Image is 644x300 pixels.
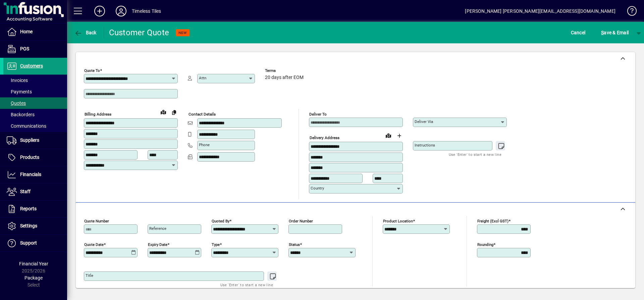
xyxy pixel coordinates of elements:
[3,235,67,252] a: Support
[20,29,33,34] span: Home
[24,275,43,281] span: Package
[20,206,37,211] span: Reports
[3,75,67,86] a: Invoices
[3,149,67,166] a: Products
[148,242,167,247] mat-label: Expiry date
[289,242,300,247] mat-label: Status
[149,226,166,231] mat-label: Reference
[84,242,104,247] mat-label: Quote date
[212,242,220,247] mat-label: Type
[89,5,110,17] button: Add
[571,27,586,38] span: Cancel
[265,75,304,80] span: 20 days after EOM
[169,107,179,118] button: Copy to Delivery address
[311,186,324,190] mat-label: Country
[3,166,67,183] a: Financials
[3,109,67,120] a: Backorders
[383,130,394,141] a: View on map
[601,27,629,38] span: ave & Email
[212,218,229,223] mat-label: Quoted by
[3,86,67,97] a: Payments
[465,6,615,16] div: [PERSON_NAME] [PERSON_NAME][EMAIL_ADDRESS][DOMAIN_NAME]
[3,132,67,149] a: Suppliers
[220,281,273,289] mat-hint: Use 'Enter' to start a new line
[158,106,169,117] a: View on map
[7,112,35,117] span: Backorders
[199,76,206,80] mat-label: Attn
[72,27,98,39] button: Back
[199,142,210,147] mat-label: Phone
[110,5,132,17] button: Profile
[20,155,39,160] span: Products
[7,78,28,83] span: Invoices
[383,218,413,223] mat-label: Product location
[3,97,67,109] a: Quotes
[598,27,632,39] button: Save & Email
[20,46,29,51] span: POS
[3,201,67,217] a: Reports
[3,24,67,40] a: Home
[415,119,433,124] mat-label: Deliver via
[415,143,435,147] mat-label: Instructions
[265,69,305,73] span: Terms
[622,1,636,23] a: Knowledge Base
[19,261,48,266] span: Financial Year
[20,223,37,228] span: Settings
[7,100,26,106] span: Quotes
[20,189,31,194] span: Staff
[84,68,100,73] mat-label: Quote To
[20,137,39,143] span: Suppliers
[86,273,93,278] mat-label: Title
[449,151,501,158] mat-hint: Use 'Enter' to start a new line
[3,183,67,200] a: Staff
[7,123,46,129] span: Communications
[3,41,67,57] a: POS
[67,27,104,39] app-page-header-button: Back
[289,218,313,223] mat-label: Order number
[3,120,67,132] a: Communications
[569,27,587,39] button: Cancel
[7,89,32,94] span: Payments
[477,218,508,223] mat-label: Freight (excl GST)
[109,27,169,38] div: Customer Quote
[394,130,405,141] button: Choose address
[84,218,109,223] mat-label: Quote number
[178,31,187,35] span: NEW
[477,242,493,247] mat-label: Rounding
[601,30,604,35] span: S
[132,6,161,16] div: Timeless Tiles
[20,172,41,177] span: Financials
[309,112,327,117] mat-label: Deliver To
[20,240,37,246] span: Support
[74,30,97,35] span: Back
[20,63,43,69] span: Customers
[3,218,67,234] a: Settings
